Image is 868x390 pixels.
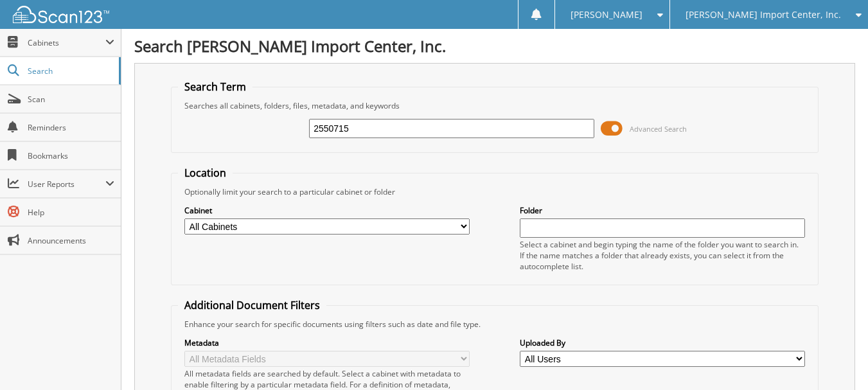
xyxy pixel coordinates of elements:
[134,35,855,57] h1: Search [PERSON_NAME] Import Center, Inc.
[28,94,114,105] span: Scan
[28,150,114,161] span: Bookmarks
[28,122,114,133] span: Reminders
[178,100,811,111] div: Searches all cabinets, folders, files, metadata, and keywords
[13,6,109,23] img: scan123-logo-white.svg
[804,328,868,390] iframe: Chat Widget
[178,298,326,312] legend: Additional Document Filters
[178,166,233,180] legend: Location
[520,239,805,272] div: Select a cabinet and begin typing the name of the folder you want to search in. If the name match...
[28,207,114,218] span: Help
[686,11,841,19] span: [PERSON_NAME] Import Center, Inc.
[520,205,805,216] label: Folder
[571,11,642,19] span: [PERSON_NAME]
[520,337,805,348] label: Uploaded By
[28,66,112,76] span: Search
[28,37,105,48] span: Cabinets
[184,205,470,216] label: Cabinet
[178,319,811,330] div: Enhance your search for specific documents using filters such as date and file type.
[184,337,470,348] label: Metadata
[178,80,252,94] legend: Search Term
[178,186,811,197] div: Optionally limit your search to a particular cabinet or folder
[28,235,114,246] span: Announcements
[630,124,687,134] span: Advanced Search
[28,179,105,190] span: User Reports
